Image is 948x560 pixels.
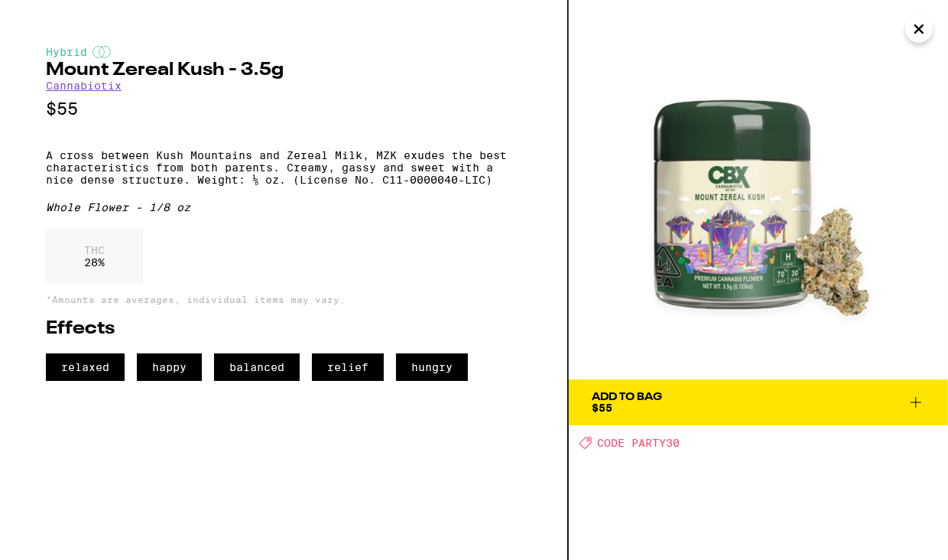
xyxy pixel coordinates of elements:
[597,437,680,449] span: CODE PARTY30
[84,244,105,256] p: THC
[46,149,521,186] p: A cross between Kush Mountains and Zereal Milk, MZK exudes the best characteristics from both par...
[46,353,125,381] span: relaxed
[46,99,521,119] p: $55
[93,46,111,58] img: hybridColor.svg
[569,379,948,425] button: Add To Bag$55
[9,11,110,23] span: Hi. Need any help?
[46,61,521,80] h2: Mount Zereal Kush - 3.5g
[46,80,122,92] a: Cannabiotix
[592,392,662,402] div: Add To Bag
[46,46,521,58] div: Hybrid
[905,15,933,43] button: Close
[214,353,300,381] span: balanced
[46,295,521,304] p: *Amounts are averages, individual items may vary.
[592,402,612,414] span: $55
[46,229,143,284] div: 28 %
[396,353,468,381] span: hungry
[137,353,202,381] span: happy
[46,320,521,338] h2: Effects
[312,353,384,381] span: relief
[46,201,521,213] div: Whole Flower - 1/8 oz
